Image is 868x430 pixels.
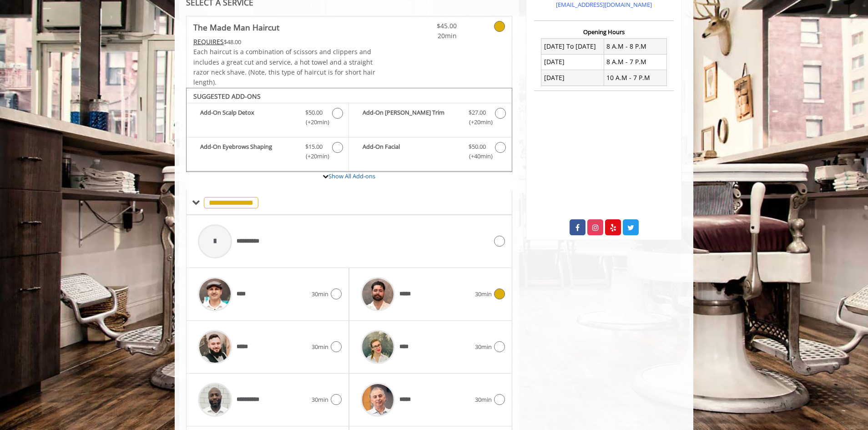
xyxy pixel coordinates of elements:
[469,108,486,117] span: $27.00
[541,39,604,54] td: [DATE] To [DATE]
[475,342,492,352] span: 30min
[469,142,486,152] span: $50.00
[200,142,296,161] b: Add-On Eyebrows Shaping
[363,142,459,161] b: Add-On Facial
[541,70,604,86] td: [DATE]
[403,21,457,31] span: $45.00
[353,108,507,129] label: Add-On Beard Trim
[191,142,344,163] label: Add-On Eyebrows Shaping
[353,142,507,163] label: Add-On Facial
[200,108,296,127] b: Add-On Scalp Detox
[604,54,666,70] td: 8 A.M - 7 P.M
[193,21,279,34] b: The Made Man Haircut
[191,108,344,129] label: Add-On Scalp Detox
[556,0,652,9] a: [EMAIL_ADDRESS][DOMAIN_NAME]
[475,395,492,405] span: 30min
[186,88,512,172] div: The Made Man Haircut Add-onS
[193,92,261,101] b: SUGGESTED ADD-ONS
[193,37,376,47] div: $48.00
[363,108,459,127] b: Add-On [PERSON_NAME] Trim
[604,70,666,86] td: 10 A.M - 7 P.M
[312,395,328,405] span: 30min
[193,37,224,46] span: This service needs some Advance to be paid before we block your appointment
[464,152,490,161] span: (+40min )
[305,142,323,152] span: $15.00
[305,108,323,117] span: $50.00
[301,152,328,161] span: (+20min )
[475,289,492,299] span: 30min
[604,39,666,54] td: 8 A.M - 8 P.M
[312,342,328,352] span: 30min
[534,29,674,35] h3: Opening Hours
[193,47,375,86] span: Each haircut is a combination of scissors and clippers and includes a great cut and service, a ho...
[328,172,375,180] a: Show All Add-ons
[541,54,604,70] td: [DATE]
[464,117,490,127] span: (+20min )
[312,289,328,299] span: 30min
[403,31,457,41] span: 20min
[301,117,328,127] span: (+20min )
